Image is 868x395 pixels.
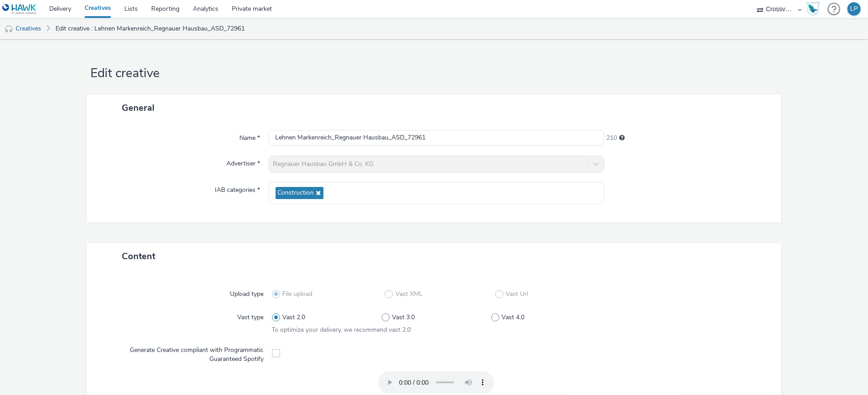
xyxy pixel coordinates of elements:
label: Generate Creative compliant with Programmatic Guaranteed Spotify [103,342,268,364]
span: File upload [282,290,312,299]
span: Construction [278,189,314,197]
h1: Edit creative [87,65,781,82]
span: Vast 4.0 [502,313,524,322]
label: Advertiser * [223,156,264,168]
img: Hawk Academy [806,2,820,16]
img: undefined Logo [2,4,37,15]
span: Vast Url [506,290,528,299]
label: Upload type [227,286,268,299]
span: General [122,102,154,114]
label: IAB categories * [212,182,264,195]
span: Content [122,250,155,262]
span: Vast XML [396,290,423,299]
label: Vast type [234,309,268,322]
span: Vast 3.0 [392,313,415,322]
span: 210 [607,134,617,143]
span: To optimize your delivery, we recommend vast 2.0 [272,326,411,334]
span: Vast 2.0 [282,313,305,322]
a: Edit creative : Lehnen Markenreich_Regnauer Hausbau_ASD_72961 [51,18,249,39]
input: Name [268,130,604,146]
img: audio [4,25,13,34]
label: Name * [236,130,264,143]
div: Maximum 255 characters [620,134,625,143]
div: LP [851,2,858,16]
a: Hawk Academy [806,2,823,16]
